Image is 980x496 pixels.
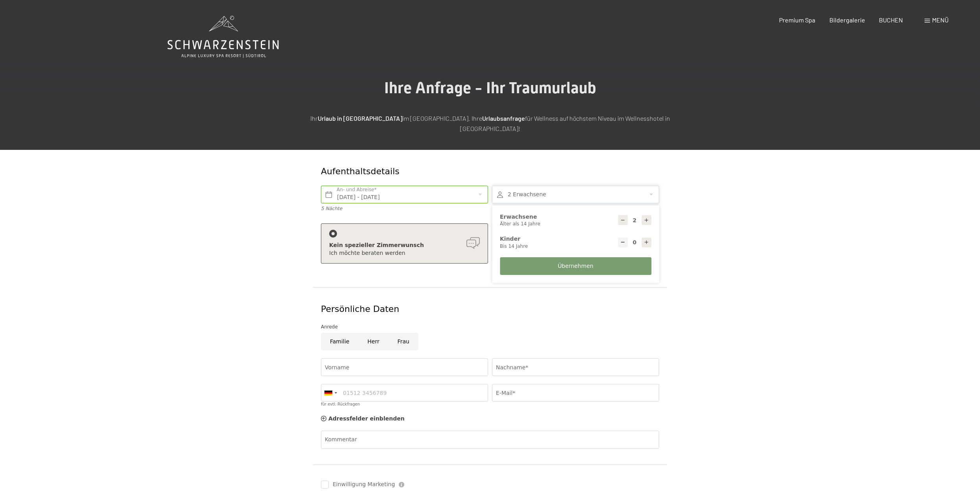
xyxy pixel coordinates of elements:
div: Anrede [321,323,659,331]
label: für evtl. Rückfragen [321,402,360,406]
div: Kein spezieller Zimmerwunsch [329,242,480,249]
span: Menü [932,16,949,24]
span: Ihre Anfrage - Ihr Traumurlaub [384,79,596,97]
a: BUCHEN [879,16,903,24]
div: Germany (Deutschland): +49 [321,384,339,401]
p: Ihr im [GEOGRAPHIC_DATA]. Ihre für Wellness auf höchstem Niveau im Wellnesshotel in [GEOGRAPHIC_D... [293,113,687,133]
input: 01512 3456789 [321,384,488,402]
div: Aufenthaltsdetails [321,166,602,178]
span: Übernehmen [558,262,593,270]
div: 5 Nächte [321,205,488,212]
a: Bildergalerie [829,16,865,24]
div: Ich möchte beraten werden [329,249,480,257]
button: Übernehmen [500,257,651,275]
a: Premium Spa [779,16,815,24]
strong: Urlaubsanfrage [482,114,525,122]
span: Einwilligung Marketing [333,481,395,489]
span: Adressfelder einblenden [328,415,405,422]
div: Persönliche Daten [321,303,659,315]
strong: Urlaub in [GEOGRAPHIC_DATA] [318,114,402,122]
